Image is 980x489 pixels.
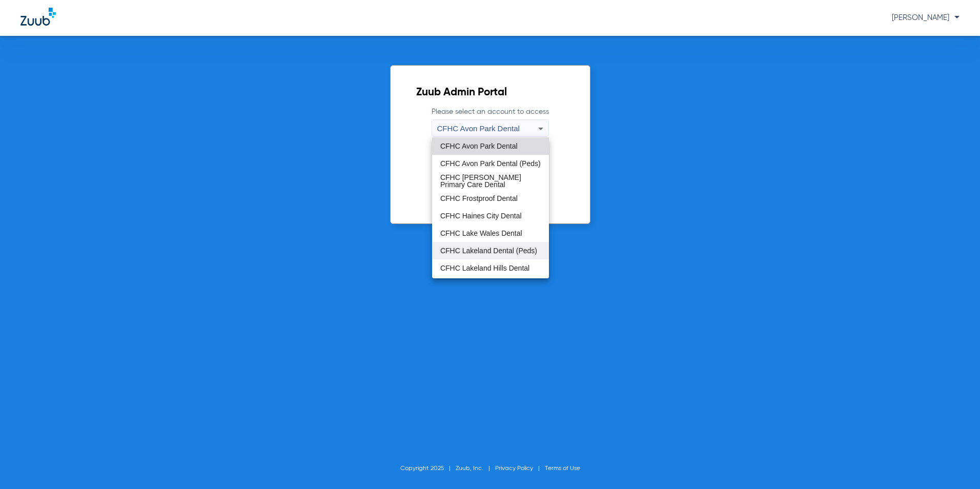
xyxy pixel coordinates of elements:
[440,195,518,202] span: CFHC Frostproof Dental
[440,247,537,254] span: CFHC Lakeland Dental (Peds)
[440,230,522,237] span: CFHC Lake Wales Dental
[440,212,522,219] span: CFHC Haines City Dental
[440,142,518,150] span: CFHC Avon Park Dental
[440,174,541,188] span: CFHC [PERSON_NAME] Primary Care Dental
[440,160,541,167] span: CFHC Avon Park Dental (Peds)
[440,264,529,272] span: CFHC Lakeland Hills Dental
